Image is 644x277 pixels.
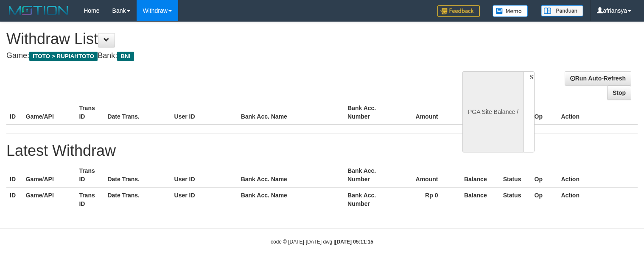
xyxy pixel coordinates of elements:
[6,52,421,60] h4: Game: Bank:
[6,187,22,211] th: ID
[171,187,238,211] th: User ID
[500,163,531,187] th: Status
[398,187,451,211] th: Rp 0
[398,163,451,187] th: Amount
[238,163,344,187] th: Bank Acc. Name
[541,5,583,17] img: panduan.png
[6,4,71,17] img: MOTION_logo.png
[437,5,480,17] img: Feedback.jpg
[104,163,171,187] th: Date Trans.
[76,163,104,187] th: Trans ID
[22,163,76,187] th: Game/API
[344,100,398,125] th: Bank Acc. Number
[398,100,451,125] th: Amount
[171,100,238,125] th: User ID
[335,239,373,245] strong: [DATE] 05:11:15
[238,100,344,125] th: Bank Acc. Name
[104,100,171,125] th: Date Trans.
[104,187,171,211] th: Date Trans.
[531,187,558,211] th: Op
[557,163,638,187] th: Action
[76,187,104,211] th: Trans ID
[557,100,638,125] th: Action
[117,52,134,61] span: BNI
[6,142,638,159] h1: Latest Withdraw
[344,163,398,187] th: Bank Acc. Number
[531,100,558,125] th: Op
[451,100,499,125] th: Balance
[171,163,238,187] th: User ID
[6,163,22,187] th: ID
[462,71,524,152] div: PGA Site Balance /
[22,100,76,125] th: Game/API
[451,187,499,211] th: Balance
[531,163,558,187] th: Op
[451,163,499,187] th: Balance
[6,30,421,47] h1: Withdraw List
[500,187,531,211] th: Status
[557,187,638,211] th: Action
[238,187,344,211] th: Bank Acc. Name
[29,52,98,61] span: ITOTO > RUPIAHTOTO
[22,187,76,211] th: Game/API
[271,239,373,245] small: code © [DATE]-[DATE] dwg |
[344,187,398,211] th: Bank Acc. Number
[76,100,104,125] th: Trans ID
[493,5,528,17] img: Button%20Memo.svg
[607,86,631,100] a: Stop
[565,71,631,86] a: Run Auto-Refresh
[6,100,22,125] th: ID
